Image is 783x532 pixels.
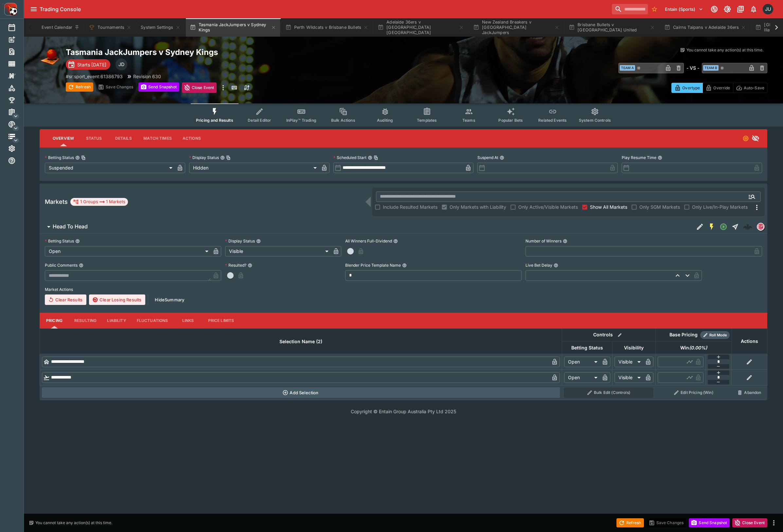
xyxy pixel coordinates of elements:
[248,118,271,123] span: Detail Editor
[225,246,331,257] div: Visible
[173,313,203,328] button: Links
[742,135,749,142] svg: Suspended
[333,155,366,160] p: Scheduled Start
[73,198,125,206] div: 1 Groups 1 Markets
[660,18,750,37] button: Cairns Taipans v Adelaide 36ers
[671,83,767,93] div: Start From
[525,238,561,244] p: Number of Winners
[2,1,18,17] img: PriceKinetics Logo
[617,344,651,352] span: Visibility
[45,285,762,294] label: Market Actions
[639,204,680,210] span: Only SGM Markets
[8,96,26,104] div: Tournaments
[703,65,719,71] span: Team B
[721,3,733,15] button: Toggle light/dark mode
[368,155,372,160] button: Scheduled StartCopy To Clipboard
[133,73,161,80] p: Revision 630
[686,64,699,71] h6: - VS -
[151,294,188,305] button: HideSummary
[744,84,764,91] p: Auto-Save
[612,4,648,14] input: search
[500,155,504,160] button: Suspend At
[116,59,127,70] div: Josh Drayton
[45,155,74,160] p: Betting Status
[732,518,767,527] button: Close Event
[138,82,179,92] button: Send Snapshot
[374,155,378,160] button: Copy To Clipboard
[708,3,720,15] button: Connected to PK
[286,118,316,123] span: InPlay™ Trading
[8,36,26,44] div: New Event
[79,131,109,146] button: Status
[75,155,80,160] button: Betting StatusCopy To Clipboard
[564,357,600,367] div: Open
[753,204,761,211] svg: More
[614,357,643,367] div: Visible
[564,344,610,352] span: Betting Status
[45,163,175,173] div: Suspended
[45,198,68,205] h5: Markets
[35,520,112,526] p: You cannot take any action(s) at this time.
[374,18,468,37] button: Adelaide 36ers v [GEOGRAPHIC_DATA] [GEOGRAPHIC_DATA]
[225,238,255,244] p: Display Status
[700,331,730,339] div: Show/hide Price Roll mode configuration.
[734,387,765,398] button: Abandon
[85,18,135,37] button: Tournaments
[761,2,775,16] button: Justin.Walsh
[40,6,609,13] div: Trading Console
[692,204,748,210] span: Only Live/In-Play Markets
[752,134,759,142] svg: Hidden
[53,223,88,230] h6: Head To Head
[345,238,392,244] p: All Winners Full-Dividend
[8,24,26,31] div: Event Calendar
[8,84,26,92] div: Categories
[196,118,233,123] span: Pricing and Results
[682,84,700,91] p: Overtype
[8,60,26,68] div: Template Search
[186,18,280,37] button: Tasmania JackJumpers v Sydney Kings
[757,223,764,230] img: sportsradar
[248,263,252,268] button: Resulted?
[746,191,758,203] button: Open
[673,344,714,352] span: Win(0.00%)
[383,204,437,210] span: Include Resulted Markets
[47,131,79,146] button: Overview
[8,72,26,80] div: Nexus Entities
[450,204,506,210] span: Only Markets with Liability
[707,332,730,338] span: Roll Mode
[38,18,83,37] button: Event Calendar
[393,239,398,243] button: All Winners Full-Dividend
[109,131,138,146] button: Details
[615,331,624,339] button: Bulk edit
[462,118,475,123] span: Teams
[24,408,783,415] p: Copyright © Entain Group Australia Pty Ltd 2025
[182,82,217,93] button: Close Event
[735,3,746,15] button: Documentation
[177,131,206,146] button: Actions
[622,155,656,160] p: Play Resume Time
[562,328,655,341] th: Controls
[518,204,578,210] span: Only Active/Visible Markets
[66,73,123,80] p: Copy To Clipboard
[525,262,552,268] p: Live Bet Delay
[89,294,145,305] button: Clear Losing Results
[40,220,694,233] button: Head To Head
[66,82,93,92] button: Refresh
[498,118,523,123] span: Popular Bets
[28,3,40,15] button: open drawer
[579,118,611,123] span: System Controls
[757,223,765,231] div: sportsradar
[189,155,219,160] p: Display Status
[69,313,102,328] button: Resulting
[75,239,80,243] button: Betting Status
[40,313,69,328] button: Pricing
[614,372,643,383] div: Visible
[331,118,355,123] span: Bulk Actions
[77,61,106,68] p: Starts [DATE]
[658,155,662,160] button: Play Resume Time
[563,239,567,243] button: Number of Winners
[225,262,246,268] p: Resulted?
[720,223,727,231] svg: Open
[694,221,706,233] button: Edit Detail
[42,387,560,398] button: Add Selection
